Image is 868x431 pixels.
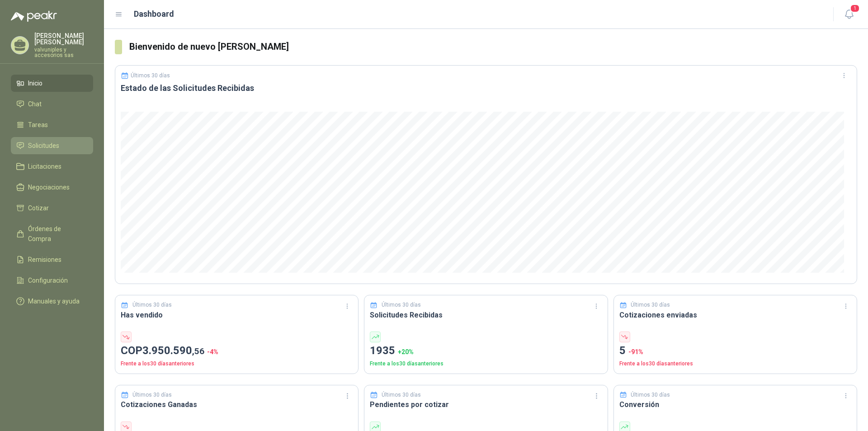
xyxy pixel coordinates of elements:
span: + 20 % [398,348,414,355]
a: Negociaciones [11,179,93,196]
p: Últimos 30 días [132,301,172,309]
span: Negociaciones [28,182,70,192]
span: -4 % [207,348,218,355]
h1: Dashboard [134,8,174,20]
h3: Conversión [619,399,851,410]
span: 1 [850,4,860,13]
a: Inicio [11,75,93,92]
span: -91 % [628,348,643,355]
a: Licitaciones [11,158,93,175]
p: Frente a los 30 días anteriores [121,360,353,368]
h3: Solicitudes Recibidas [370,309,602,321]
span: Inicio [28,78,42,88]
a: Cotizar [11,199,93,217]
a: Solicitudes [11,137,93,154]
p: valvuniples y accesorios sas [34,47,93,58]
p: Últimos 30 días [631,391,670,399]
a: Chat [11,95,93,113]
span: Solicitudes [28,141,59,151]
span: Tareas [28,120,48,130]
button: 1 [841,6,857,23]
span: Cotizar [28,203,49,213]
a: Tareas [11,116,93,133]
span: Remisiones [28,255,61,265]
h3: Has vendido [121,309,353,321]
h3: Bienvenido de nuevo [PERSON_NAME] [129,40,857,54]
p: 1935 [370,342,602,360]
a: Remisiones [11,251,93,268]
a: Manuales y ayuda [11,293,93,310]
p: COP [121,342,353,360]
p: Últimos 30 días [382,391,421,399]
h3: Estado de las Solicitudes Recibidas [121,83,851,94]
p: Últimos 30 días [132,391,172,399]
span: Órdenes de Compra [28,224,85,244]
span: 3.950.590 [142,344,204,357]
h3: Cotizaciones Ganadas [121,399,353,410]
p: Últimos 30 días [382,301,421,309]
p: Últimos 30 días [631,301,670,309]
span: Chat [28,99,42,109]
img: Logo peakr [11,11,57,22]
span: ,56 [192,346,204,356]
span: Manuales y ayuda [28,296,80,306]
p: Frente a los 30 días anteriores [619,360,851,368]
span: Licitaciones [28,161,61,171]
span: Configuración [28,275,68,285]
p: Últimos 30 días [131,72,170,79]
h3: Cotizaciones enviadas [619,309,851,321]
p: Frente a los 30 días anteriores [370,360,602,368]
a: Órdenes de Compra [11,220,93,247]
h3: Pendientes por cotizar [370,399,602,410]
p: 5 [619,342,851,360]
a: Configuración [11,272,93,289]
p: [PERSON_NAME] [PERSON_NAME] [34,33,93,45]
